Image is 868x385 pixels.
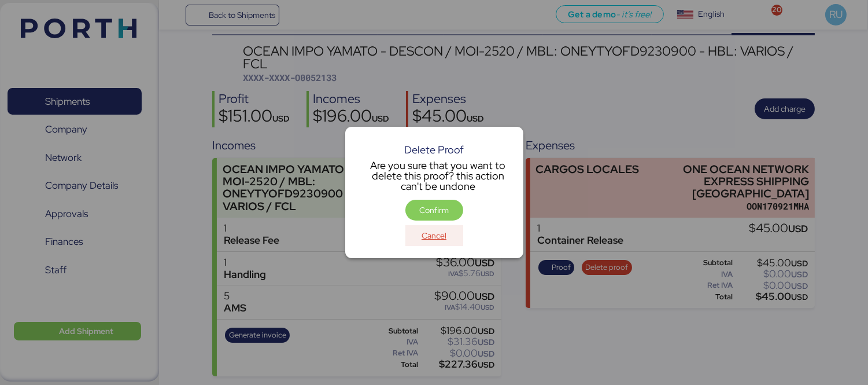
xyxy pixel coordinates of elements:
button: Cancel [405,225,463,246]
div: Delete Proof [357,145,511,155]
button: Confirm [405,200,463,221]
div: Are you sure that you want to delete this proof? this action can't be undone [365,160,511,192]
span: Cancel [422,229,446,243]
span: Confirm [419,203,449,217]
